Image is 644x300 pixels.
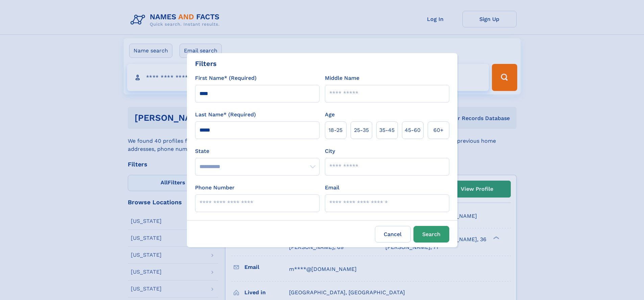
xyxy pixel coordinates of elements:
[325,184,339,192] label: Email
[325,74,359,82] label: Middle Name
[195,147,319,155] label: State
[195,59,217,69] div: Filters
[413,226,449,243] button: Search
[325,111,335,119] label: Age
[433,126,444,134] span: 60+
[379,126,395,134] span: 35‑45
[195,111,256,119] label: Last Name* (Required)
[325,147,335,155] label: City
[329,126,342,134] span: 18‑25
[375,226,411,243] label: Cancel
[195,184,235,192] label: Phone Number
[195,74,257,82] label: First Name* (Required)
[405,126,421,134] span: 45‑60
[354,126,369,134] span: 25‑35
